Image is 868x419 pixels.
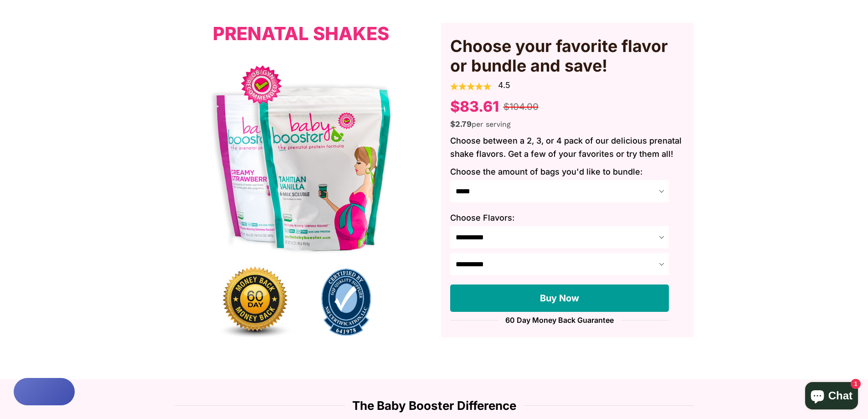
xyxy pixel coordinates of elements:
[210,258,301,347] img: 60dayworryfreemoneybackguarantee-1640121073628.jpg
[301,268,392,336] img: sqf-blue-quality-shield_641978_premark-health-science-inc-1649282014044.png
[450,212,685,224] label: Choose Flavors:
[175,63,427,258] img: 2-pack.png
[450,134,685,161] p: Choose between a 2, 3, or 4 pack of our delicious prenatal shake flavors. Get a few of your favor...
[450,83,491,90] img: review_stars-1636474461060.png
[498,80,510,90] a: 4.5
[345,400,524,412] span: The Baby Booster Difference
[503,101,539,112] span: $104.00
[213,22,389,45] span: Prenatal Shakes
[498,316,621,324] span: 60 Day Money Back Guarantee
[450,36,685,76] span: Choose your favorite flavor or bundle and save!
[450,285,669,312] button: Buy Now
[450,98,499,115] span: $83.61
[450,166,685,178] label: Choose the amount of bags you'd like to bundle:
[14,378,75,405] button: Rewards
[450,118,685,130] div: per serving
[802,382,861,412] inbox-online-store-chat: Shopify online store chat
[450,119,472,129] span: $2.79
